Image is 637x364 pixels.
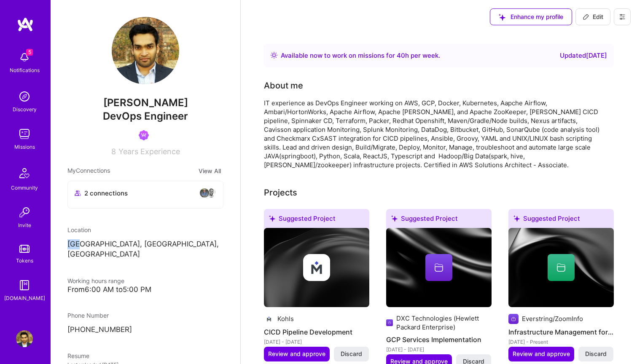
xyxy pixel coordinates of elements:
[26,49,33,56] span: 5
[196,166,223,176] button: View All
[513,350,570,358] span: Review and approve
[84,189,128,198] span: 2 connections
[67,166,110,176] span: My Connections
[264,327,369,337] h4: CICD Pipeline Development
[13,105,37,114] div: Discovery
[391,215,398,222] i: icon SuggestedTeams
[578,347,613,361] button: Discard
[112,17,179,84] img: User Avatar
[508,347,574,361] button: Review and approve
[67,181,223,209] button: 2 connectionsavataravatar
[522,314,583,323] div: Everstring/ZoomInfo
[206,188,216,198] img: avatar
[271,52,277,59] img: Availability
[75,190,81,196] i: icon Collaborator
[16,88,33,105] img: discovery
[139,130,149,140] img: Been on Mission
[334,347,369,361] button: Discard
[19,245,30,253] img: tokens
[397,51,405,59] span: 40
[67,312,109,319] span: Phone Number
[264,209,369,231] div: Suggested Project
[67,225,223,234] div: Location
[14,142,35,151] div: Missions
[386,334,492,345] h4: GCP Services Implementation
[264,347,330,361] button: Review and approve
[67,352,89,359] span: Resume
[67,325,223,335] p: [PHONE_NUMBER]
[386,209,492,231] div: Suggested Project
[264,337,369,346] div: [DATE] - [DATE]
[264,228,369,307] img: cover
[16,49,33,66] img: bell
[583,13,603,21] span: Edit
[67,277,124,284] span: Working hours range
[269,215,275,222] i: icon SuggestedTeams
[103,110,188,122] span: DevOps Engineer
[16,204,33,221] img: Invite
[67,96,223,109] span: [PERSON_NAME]
[14,330,35,347] a: User Avatar
[508,337,614,346] div: [DATE] - Present
[585,350,607,358] span: Discard
[513,215,520,222] i: icon SuggestedTeams
[396,314,492,332] div: DXC Technologies (Hewlett Packard Enterprise)
[16,126,33,142] img: teamwork
[386,318,393,328] img: Company logo
[118,147,180,156] span: Years Experience
[18,221,31,230] div: Invite
[10,66,40,75] div: Notifications
[303,254,330,281] img: Company logo
[386,228,492,307] img: cover
[264,79,303,92] div: About me
[386,345,492,354] div: [DATE] - [DATE]
[17,17,34,32] img: logo
[508,228,614,307] img: cover
[16,330,33,347] img: User Avatar
[575,8,610,25] button: Edit
[16,256,33,265] div: Tokens
[560,51,607,61] div: Updated [DATE]
[277,314,294,323] div: Kohls
[111,147,116,156] span: 8
[268,350,325,358] span: Review and approve
[4,294,45,302] div: [DOMAIN_NAME]
[281,51,440,61] div: Available now to work on missions for h per week .
[508,209,614,231] div: Suggested Project
[508,314,519,324] img: Company logo
[67,239,223,260] p: [GEOGRAPHIC_DATA], [GEOGRAPHIC_DATA], [GEOGRAPHIC_DATA]
[16,277,33,294] img: guide book
[11,183,38,192] div: Community
[199,188,210,198] img: avatar
[508,327,614,337] h4: Infrastructure Management for B2B Applications
[341,350,362,358] span: Discard
[264,314,274,324] img: Company logo
[264,79,303,92] div: Tell us a little about yourself
[67,285,223,294] div: From 6:00 AM to 5:00 PM
[14,163,35,183] img: Community
[264,186,297,199] div: Projects
[264,99,601,169] div: IT experience as DevOps Engineer working on AWS, GCP, Docker, Kubernetes, Aapche Airflow, Ambari/...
